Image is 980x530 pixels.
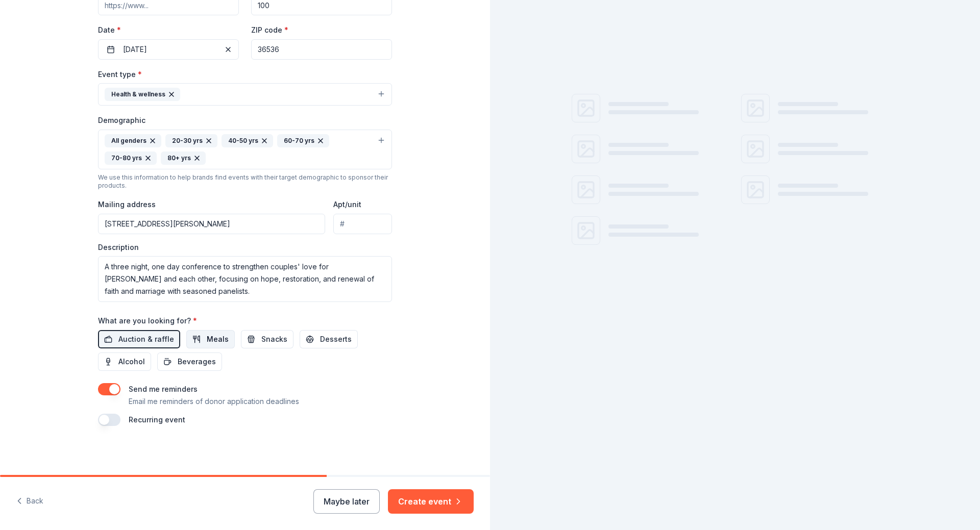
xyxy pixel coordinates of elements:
button: Snacks [241,330,293,348]
input: 12345 (U.S. only) [251,39,392,60]
div: All genders [105,134,161,147]
div: 20-30 yrs [165,134,217,147]
div: We use this information to help brands find events with their target demographic to sponsor their... [98,173,392,190]
span: Meals [207,333,229,345]
button: All genders20-30 yrs40-50 yrs60-70 yrs70-80 yrs80+ yrs [98,130,392,169]
label: Recurring event [129,415,185,424]
label: Mailing address [98,199,156,210]
input: # [333,214,392,234]
span: Alcohol [118,356,145,368]
button: Health & wellness [98,83,392,106]
button: Create event [388,489,474,514]
label: Description [98,242,139,253]
button: Auction & raffle [98,330,180,348]
label: What are you looking for? [98,316,197,326]
span: Auction & raffle [118,333,174,345]
label: Demographic [98,115,145,125]
button: Alcohol [98,352,151,371]
textarea: A three night, one day conference to strengthen couples' love for [PERSON_NAME] and each other, f... [98,256,392,302]
label: Event type [98,69,142,80]
button: Desserts [300,330,358,348]
span: Desserts [320,333,352,345]
div: 70-80 yrs [105,152,157,165]
button: [DATE] [98,39,239,60]
button: Beverages [157,352,222,371]
div: Health & wellness [105,88,180,101]
label: Date [98,25,239,35]
div: 80+ yrs [161,152,206,165]
button: Meals [186,330,235,348]
div: 60-70 yrs [277,134,329,147]
button: Maybe later [313,489,380,514]
button: Back [16,491,43,512]
p: Email me reminders of donor application deadlines [129,395,299,408]
label: Apt/unit [333,199,361,210]
span: Snacks [261,333,287,345]
label: ZIP code [251,25,288,35]
div: 40-50 yrs [222,134,273,147]
span: Beverages [178,356,216,368]
input: Enter a US address [98,214,325,234]
label: Send me reminders [129,385,198,393]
